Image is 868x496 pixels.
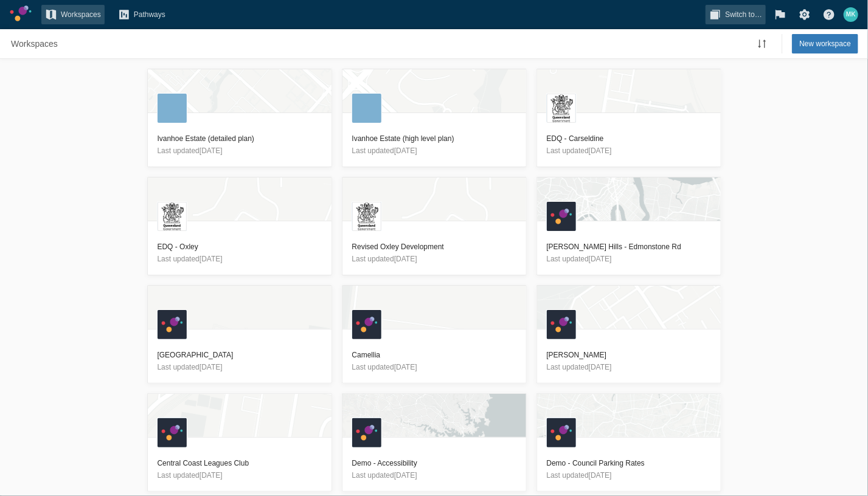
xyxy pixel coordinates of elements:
a: Pathways [114,5,169,24]
div: E [352,202,381,231]
p: Last updated [DATE] [352,469,516,481]
p: Last updated [DATE] [547,469,711,481]
h3: Demo - Council Parking Rates [547,457,711,469]
h3: EDQ - Oxley [158,241,322,253]
p: Last updated [DATE] [352,253,516,265]
a: EEconomic Development Queensland logoEDQ - CarseldineLast updated[DATE] [536,69,721,167]
h3: Camellia [352,349,516,361]
a: KKinesis logo[PERSON_NAME]Last updated[DATE] [536,285,721,384]
div: K [158,310,187,339]
a: KKinesis logo[PERSON_NAME] Hills - Edmonstone RdLast updated[DATE] [536,177,721,275]
h3: [PERSON_NAME] [547,349,711,361]
div: K [547,202,576,231]
a: KKinesis logoCentral Coast Leagues ClubLast updated[DATE] [147,393,332,492]
a: KKinesis logoDemo - Council Parking RatesLast updated[DATE] [536,393,721,492]
h3: [PERSON_NAME] Hills - Edmonstone Rd [547,241,711,253]
span: Switch to… [725,9,762,21]
a: KKinesis logoCamelliaLast updated[DATE] [342,285,527,384]
a: Workspaces [7,34,61,53]
button: Switch to… [706,5,766,24]
span: New workspace [799,38,851,50]
p: Last updated [DATE] [547,361,711,373]
p: Last updated [DATE] [158,145,322,157]
h3: Demo - Accessibility [352,457,516,469]
div: E [158,202,187,231]
span: Pathways [134,9,165,21]
div: K [158,418,187,447]
div: K [352,418,381,447]
h3: EDQ - Carseldine [547,133,711,145]
div: K [547,418,576,447]
a: Ivanhoe Estate (detailed plan)Last updated[DATE] [147,69,332,167]
p: Last updated [DATE] [158,361,322,373]
p: Last updated [DATE] [158,469,322,481]
span: Workspaces [11,38,58,50]
nav: Breadcrumb [7,34,61,53]
a: EEconomic Development Queensland logoRevised Oxley DevelopmentLast updated[DATE] [342,177,527,275]
a: Workspaces [41,5,105,24]
div: K [547,310,576,339]
p: Last updated [DATE] [352,145,516,157]
p: Last updated [DATE] [158,253,322,265]
h3: Ivanhoe Estate (detailed plan) [158,133,322,145]
div: E [547,94,576,123]
div: MK [844,7,858,22]
span: Workspaces [61,9,101,21]
h3: Revised Oxley Development [352,241,516,253]
p: Last updated [DATE] [547,253,711,265]
a: KKinesis logoDemo - AccessibilityLast updated[DATE] [342,393,527,492]
p: Last updated [DATE] [352,361,516,373]
a: EEconomic Development Queensland logoEDQ - OxleyLast updated[DATE] [147,177,332,275]
div: K [352,310,381,339]
p: Last updated [DATE] [547,145,711,157]
a: KKinesis logo[GEOGRAPHIC_DATA]Last updated[DATE] [147,285,332,384]
h3: [GEOGRAPHIC_DATA] [158,349,322,361]
h3: Ivanhoe Estate (high level plan) [352,133,516,145]
a: Ivanhoe Estate (high level plan)Last updated[DATE] [342,69,527,167]
button: New workspace [792,34,858,53]
h3: Central Coast Leagues Club [158,457,322,469]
